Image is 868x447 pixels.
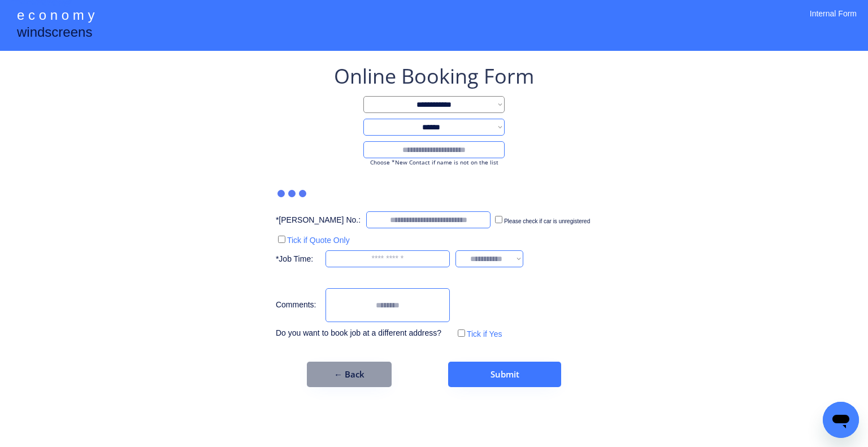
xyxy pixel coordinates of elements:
div: Comments: [276,300,320,311]
div: windscreens [17,23,92,45]
div: Do you want to book job at a different address? [276,328,450,339]
iframe: Button to launch messaging window [823,402,859,438]
label: Tick if Quote Only [287,236,350,245]
div: *[PERSON_NAME] No.: [276,215,361,226]
label: Tick if Yes [467,329,502,338]
button: ← Back [307,362,392,387]
div: *Job Time: [276,254,320,265]
label: Please check if car is unregistered [504,218,590,224]
button: Submit [448,362,561,387]
div: e c o n o m y [17,6,94,27]
div: Online Booking Form [334,62,534,90]
div: Internal Form [810,8,857,34]
div: Choose *New Contact if name is not on the list [363,158,505,166]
